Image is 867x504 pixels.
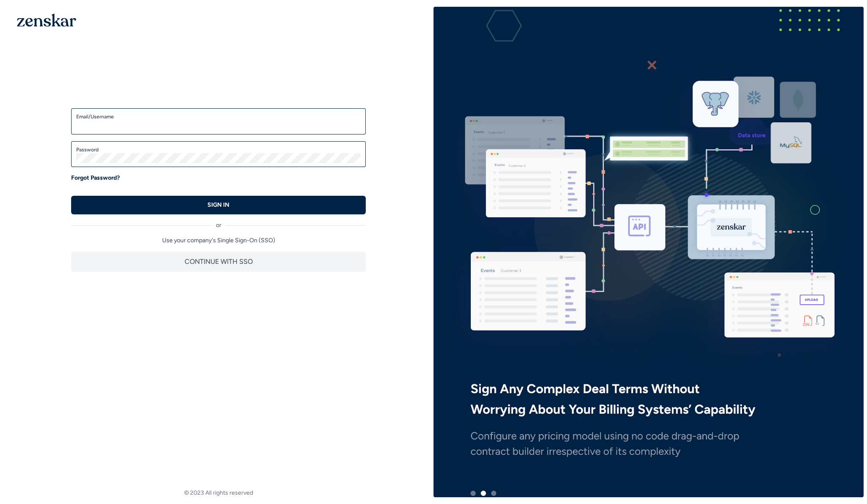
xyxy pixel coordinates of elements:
[71,196,366,214] button: SIGN IN
[71,252,366,272] button: CONTINUE WITH SSO
[76,113,361,120] label: Email/Username
[71,236,366,245] p: Use your company's Single Sign-On (SSO)
[71,174,120,182] a: Forgot Password?
[71,214,366,230] div: or
[207,201,229,209] p: SIGN IN
[3,489,433,497] footer: © 2023 All rights reserved
[76,146,361,153] label: Password
[17,14,76,27] img: 1OGAJ2xQqyY4LXKgY66KYq0eOWRCkrZdAb3gUhuVAqdWPZE9SRJmCz+oDMSn4zDLXe31Ii730ItAGKgCKgCCgCikA4Av8PJUP...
